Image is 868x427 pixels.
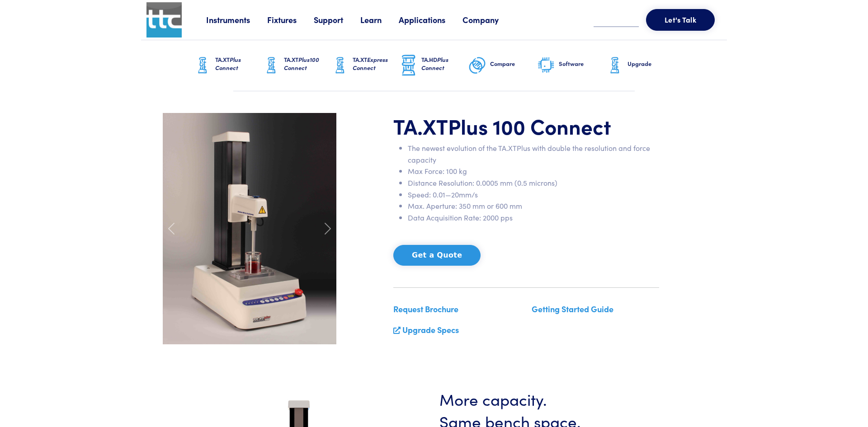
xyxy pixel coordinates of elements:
[408,142,659,165] li: The newest evolution of the TA.XTPlus with double the resolution and force capacity
[163,113,336,344] img: ta-xt-plus-100-gel-red.jpg
[448,111,611,140] span: Plus 100 Connect
[360,14,399,25] a: Learn
[353,56,400,72] h6: TA.XT
[193,40,262,91] a: TA.XTPlus Connect
[393,303,458,314] a: Request Brochure
[353,55,388,72] span: Express Connect
[284,56,331,72] h6: TA.XT
[559,60,606,68] h6: Software
[284,55,319,72] span: Plus100 Connect
[532,303,613,314] a: Getting Started Guide
[462,14,516,25] a: Company
[400,40,468,91] a: TA.HDPlus Connect
[537,56,555,75] img: software-graphic.png
[331,40,400,91] a: TA.XTExpress Connect
[421,55,448,72] span: Plus Connect
[393,245,481,266] button: Get a Quote
[468,40,537,91] a: Compare
[400,54,418,77] img: ta-hd-graphic.png
[646,9,715,31] button: Let's Talk
[146,2,182,38] img: ttc_logo_1x1_v1.0.png
[402,324,459,335] a: Upgrade Specs
[421,56,468,72] h6: TA.HD
[408,212,659,224] li: Data Acquisition Rate: 2000 pps
[262,54,280,77] img: ta-xt-graphic.png
[606,54,624,77] img: ta-xt-graphic.png
[408,165,659,177] li: Max Force: 100 kg
[408,177,659,189] li: Distance Resolution: 0.0005 mm (0.5 microns)
[537,40,606,91] a: Software
[399,14,462,25] a: Applications
[490,60,537,68] h6: Compare
[331,54,349,77] img: ta-xt-graphic.png
[206,14,267,25] a: Instruments
[314,14,360,25] a: Support
[408,200,659,212] li: Max. Aperture: 350 mm or 600 mm
[215,56,262,72] h6: TA.XT
[393,113,659,139] h1: TA.XT
[267,14,314,25] a: Fixtures
[262,40,331,91] a: TA.XTPlus100 Connect
[606,40,675,91] a: Upgrade
[468,54,486,77] img: compare-graphic.png
[627,60,675,68] h6: Upgrade
[408,189,659,201] li: Speed: 0.01—20mm/s
[193,54,212,77] img: ta-xt-graphic.png
[215,55,241,72] span: Plus Connect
